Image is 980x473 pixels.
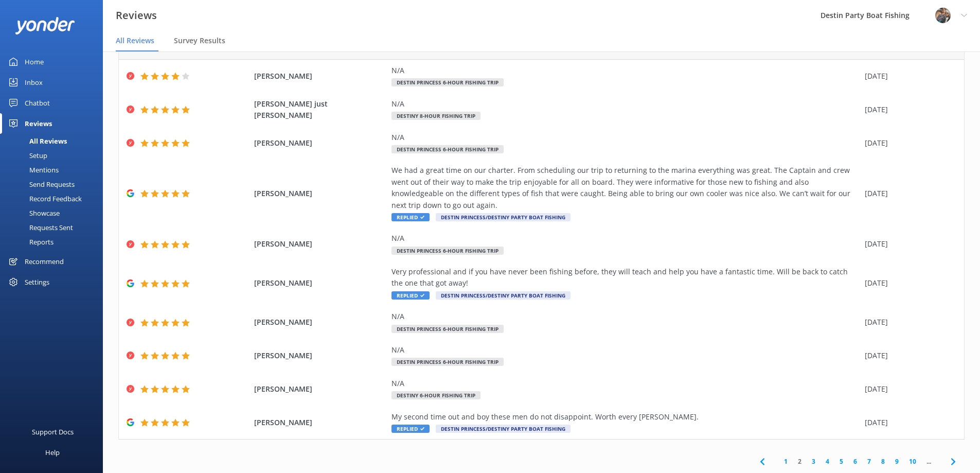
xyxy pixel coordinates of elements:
div: [DATE] [865,71,951,82]
div: N/A [391,344,860,356]
div: Chatbot [25,93,50,113]
a: Setup [6,148,103,163]
a: 6 [848,457,862,466]
div: Home [25,51,44,72]
span: [PERSON_NAME] [254,238,387,250]
a: 9 [890,457,904,466]
div: Reports [6,235,54,249]
div: Help [45,442,60,463]
div: Setup [6,148,47,163]
span: Destin Princess 6-Hour Fishing Trip [391,247,504,255]
span: Destiny 8-Hour Fishing Trip [391,112,480,120]
div: [DATE] [865,277,951,289]
div: N/A [391,233,860,244]
span: [PERSON_NAME] [254,417,387,428]
div: Send Requests [6,177,75,191]
div: [DATE] [865,350,951,361]
h3: Reviews [116,7,157,24]
div: Settings [25,272,49,292]
a: 5 [834,457,848,466]
div: Showcase [6,206,60,220]
a: 8 [876,457,890,466]
span: [PERSON_NAME] [254,317,387,328]
span: [PERSON_NAME] [254,137,387,149]
a: Mentions [6,163,103,177]
a: 4 [821,457,834,466]
div: Inbox [25,72,43,93]
div: [DATE] [865,188,951,199]
img: 250-1666038197.jpg [935,8,951,23]
span: Replied [391,213,430,221]
div: Mentions [6,163,59,177]
div: [DATE] [865,137,951,149]
span: Replied [391,425,430,433]
a: Requests Sent [6,220,103,235]
a: Showcase [6,206,103,220]
span: Destin Princess 6-Hour Fishing Trip [391,358,504,366]
div: Very professional and if you have never been fishing before, they will teach and help you have a ... [391,266,860,289]
a: Send Requests [6,177,103,191]
div: [DATE] [865,104,951,115]
div: My second time out and boy these men do not disappoint. Worth every [PERSON_NAME]. [391,411,860,423]
div: Reviews [25,113,52,134]
div: [DATE] [865,383,951,395]
span: [PERSON_NAME] [254,188,387,199]
div: [DATE] [865,417,951,428]
span: Destin Princess 6-Hour Fishing Trip [391,78,504,86]
span: Replied [391,291,430,300]
div: N/A [391,65,860,76]
div: All Reviews [6,134,67,148]
div: [DATE] [865,317,951,328]
span: Destin Princess/Destiny Party Boat Fishing [436,425,571,433]
span: Destin Princess/Destiny Party Boat Fishing [436,291,571,300]
div: N/A [391,132,860,143]
a: 10 [904,457,921,466]
span: [PERSON_NAME] [254,350,387,361]
div: Recommend [25,251,64,272]
a: 3 [807,457,821,466]
a: 7 [862,457,876,466]
a: 1 [779,457,793,466]
span: Destin Princess 6-Hour Fishing Trip [391,325,504,333]
span: All Reviews [116,36,154,46]
div: Record Feedback [6,191,82,206]
a: 2 [793,457,807,466]
a: Reports [6,235,103,249]
a: All Reviews [6,134,103,148]
span: Destin Princess 6-Hour Fishing Trip [391,145,504,153]
span: [PERSON_NAME] [254,71,387,82]
span: Destin Princess/Destiny Party Boat Fishing [436,213,571,221]
span: Destiny 6-Hour Fishing Trip [391,391,480,399]
span: [PERSON_NAME] [254,277,387,289]
a: Record Feedback [6,191,103,206]
div: N/A [391,311,860,322]
div: [DATE] [865,238,951,250]
div: N/A [391,98,860,110]
span: Survey Results [174,36,225,46]
span: ... [921,457,936,466]
div: N/A [391,378,860,389]
div: Support Docs [32,422,74,442]
div: Requests Sent [6,220,73,235]
span: [PERSON_NAME] just [PERSON_NAME] [254,98,387,121]
div: We had a great time on our charter. From scheduling our trip to returning to the marina everythin... [391,165,860,211]
img: yonder-white-logo.png [15,17,75,34]
span: [PERSON_NAME] [254,383,387,395]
